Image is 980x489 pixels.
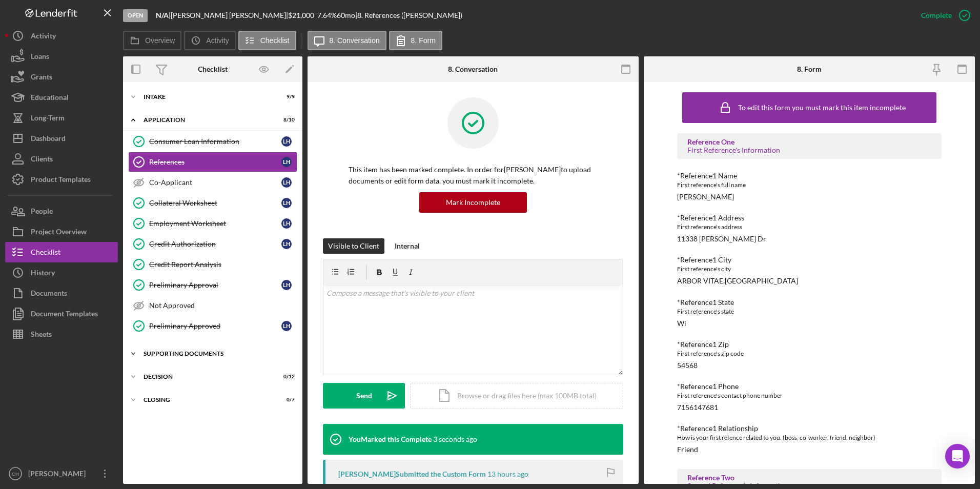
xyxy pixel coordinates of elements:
div: Open Intercom Messenger [945,444,970,468]
div: Decision [144,374,269,380]
div: Send [356,383,372,409]
button: Document Templates [5,303,118,324]
a: Clients [5,149,118,169]
div: First reference's zip code [677,349,942,359]
div: 7156147681 [677,403,718,412]
div: Project Overview [31,221,87,244]
div: *Reference1 Address [677,214,942,222]
div: Activity [31,26,56,49]
button: Dashboard [5,128,118,149]
a: ReferencesLH [128,152,297,172]
button: Overview [123,31,181,50]
div: Consumer Loan Information [149,137,281,146]
button: Checklist [5,242,118,262]
div: | [156,11,171,19]
button: Documents [5,283,118,303]
div: [PERSON_NAME] [677,193,734,201]
div: *Reference1 Zip [677,340,942,349]
button: People [5,201,118,221]
div: Clients [31,149,53,172]
div: Document Templates [31,303,98,327]
a: Product Templates [5,169,118,190]
button: Educational [5,87,118,108]
div: *Reference1 City [677,256,942,264]
div: 8. Form [797,65,822,73]
div: Preliminary Approved [149,322,281,330]
div: *Reference1 Phone [677,382,942,391]
div: 0 / 12 [276,374,295,380]
label: Activity [206,36,229,45]
div: Co-Applicant [149,178,281,187]
div: Employment Worksheet [149,219,281,228]
div: Product Templates [31,169,91,192]
div: 9 / 9 [276,94,295,100]
div: *Reference1 State [677,298,942,307]
div: Checklist [31,242,60,265]
p: This item has been marked complete. In order for [PERSON_NAME] to upload documents or edit form d... [349,164,598,187]
div: First reference's full name [677,180,942,190]
button: Complete [911,5,975,26]
div: You Marked this Complete [349,435,432,443]
div: L H [281,177,292,188]
div: 8 / 10 [276,117,295,123]
div: [PERSON_NAME] [26,463,92,486]
label: 8. Form [411,36,436,45]
div: Educational [31,87,69,110]
div: How is your first refence related to you. (boss, co-worker, friend, neighbor) [677,433,942,443]
button: Activity [184,31,235,50]
div: L H [281,157,292,167]
div: Reference One [687,138,932,146]
div: Reference Two [687,474,932,482]
div: [PERSON_NAME] [PERSON_NAME] | [171,11,288,19]
a: Credit Report Analysis [128,254,297,275]
a: Not Approved [128,295,297,316]
a: Preliminary ApprovedLH [128,316,297,336]
div: First reference's address [677,222,942,232]
label: 8. Conversation [330,36,380,45]
div: Dashboard [31,128,66,151]
div: Mark Incomplete [446,192,500,213]
button: Project Overview [5,221,118,242]
div: L H [281,198,292,208]
label: Overview [145,36,175,45]
div: L H [281,280,292,290]
div: *Reference1 Name [677,172,942,180]
div: Not Approved [149,301,297,310]
div: ARBOR VITAE,[GEOGRAPHIC_DATA] [677,277,798,285]
a: Employment WorksheetLH [128,213,297,234]
div: Internal [395,238,420,254]
div: 60 mo [337,11,355,19]
text: CH [12,471,19,477]
a: Credit AuthorizationLH [128,234,297,254]
div: | 8. References ([PERSON_NAME]) [355,11,462,19]
div: History [31,262,55,286]
button: Long-Term [5,108,118,128]
button: 8. Conversation [308,31,386,50]
div: Application [144,117,269,123]
div: 0 / 7 [276,397,295,403]
div: To edit this form you must mark this item incomplete [738,104,906,112]
div: Checklist [198,65,228,73]
div: *Reference1 Relationship [677,424,942,433]
div: References [149,158,281,166]
button: History [5,262,118,283]
div: First reference's city [677,264,942,274]
a: Loans [5,46,118,67]
div: First Reference's Information [687,146,932,154]
div: Open [123,9,148,22]
div: 54568 [677,361,698,370]
a: Co-ApplicantLH [128,172,297,193]
div: First reference's state [677,307,942,317]
time: 2025-09-16 14:15 [433,435,477,443]
span: $21,000 [288,11,314,19]
button: Sheets [5,324,118,344]
button: 8. Form [389,31,442,50]
button: CH[PERSON_NAME] [5,463,118,484]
